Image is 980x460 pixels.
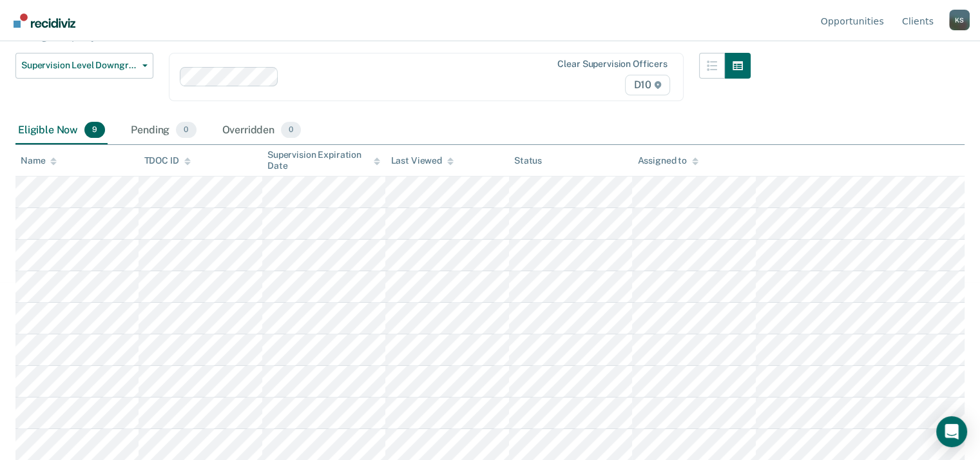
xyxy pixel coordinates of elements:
[15,117,108,145] div: Eligible Now9
[557,59,667,70] div: Clear supervision officers
[21,60,137,71] span: Supervision Level Downgrade
[176,122,196,139] span: 0
[15,53,153,79] button: Supervision Level Downgrade
[281,122,301,139] span: 0
[514,155,542,166] div: Status
[21,155,57,166] div: Name
[14,14,75,28] img: Recidiviz
[637,155,698,166] div: Assigned to
[220,117,304,145] div: Overridden0
[936,416,967,447] div: Open Intercom Messenger
[390,155,453,166] div: Last Viewed
[128,117,198,145] div: Pending0
[144,155,190,166] div: TDOC ID
[949,10,970,30] div: K S
[949,10,970,30] button: Profile dropdown button
[267,149,380,171] div: Supervision Expiration Date
[84,122,105,139] span: 9
[625,75,669,95] span: D10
